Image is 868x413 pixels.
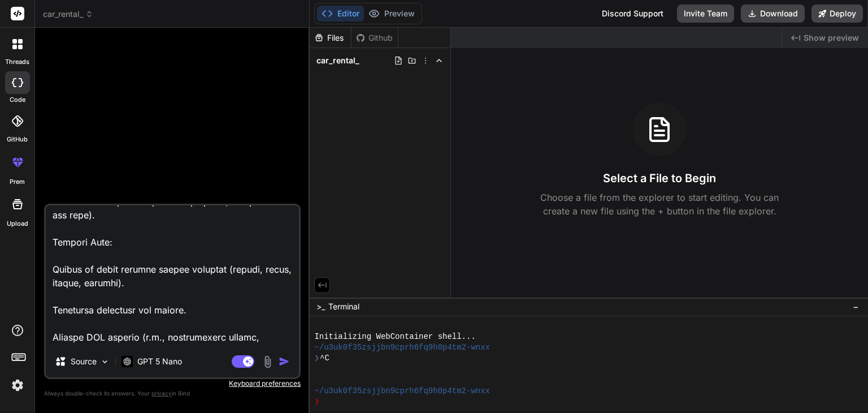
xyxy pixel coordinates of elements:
[741,5,805,23] button: Download
[677,5,734,23] button: Invite Team
[71,356,97,367] p: Source
[603,170,716,186] h3: Select a File to Begin
[328,301,359,312] span: Terminal
[811,5,863,23] button: Deploy
[351,32,398,44] div: Github
[261,355,274,368] img: attachment
[853,301,859,312] span: −
[314,332,475,342] span: Initializing WebContainer shell...
[121,356,133,367] img: GPT 5 Nano
[316,55,359,66] span: car_rental_
[317,6,364,21] button: Editor
[314,353,320,364] span: ❯
[7,219,28,229] label: Upload
[5,57,29,67] label: threads
[314,397,320,407] span: ❯
[320,353,329,364] span: ^C
[533,191,786,218] p: Choose a file from the explorer to start editing. You can create a new file using the + button in...
[10,177,25,187] label: prem
[314,386,490,397] span: ~/u3uk0f35zsjjbn9cprh6fq9h0p4tm2-wnxx
[7,135,28,144] label: GitHub
[310,32,351,44] div: Files
[151,390,172,397] span: privacy
[314,342,490,353] span: ~/u3uk0f35zsjjbn9cprh6fq9h0p4tm2-wnxx
[46,205,299,346] textarea: *"Lorem i dolor sitametc, adipi-elit sed doeius tem incididuntu. Lab etd magnaa en adminimv-quis ...
[364,6,419,21] button: Preview
[100,357,110,367] img: Pick Models
[10,95,25,105] label: code
[137,356,182,367] p: GPT 5 Nano
[316,301,325,312] span: >_
[595,5,670,23] div: Discord Support
[44,388,301,399] p: Always double-check its answers. Your in Bind
[804,32,859,44] span: Show preview
[279,356,290,367] img: icon
[43,8,93,20] span: car_rental_
[44,379,301,388] p: Keyboard preferences
[8,376,27,395] img: settings
[850,298,861,316] button: −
